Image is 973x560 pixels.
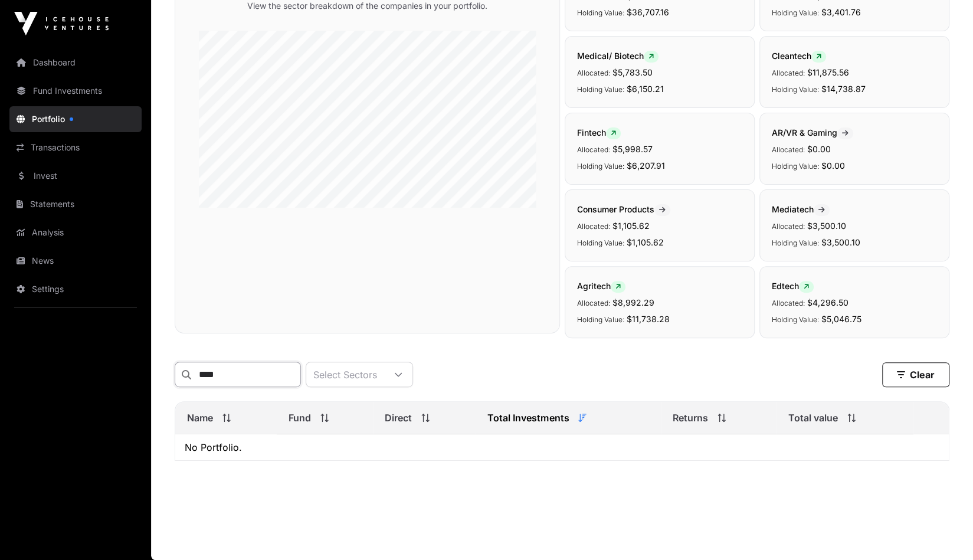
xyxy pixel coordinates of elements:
[9,191,142,217] a: Statements
[612,221,650,231] span: $1,105.62
[772,145,805,154] span: Allocated:
[577,51,659,61] span: Medical/ Biotech
[577,127,621,137] span: Fintech
[914,503,973,560] iframe: Chat Widget
[577,68,610,77] span: Allocated:
[772,281,814,291] span: Edtech
[772,238,819,247] span: Holding Value:
[9,220,142,245] a: Analysis
[807,144,831,154] span: $0.00
[882,362,949,387] button: Clear
[175,434,949,461] td: No Portfolio.
[9,78,142,104] a: Fund Investments
[289,411,311,425] span: Fund
[807,67,849,77] span: $11,875.56
[673,411,708,425] span: Returns
[612,297,654,307] span: $8,992.29
[14,12,109,35] img: Icehouse Ventures Logo
[577,8,624,17] span: Holding Value:
[9,248,142,274] a: News
[772,162,819,171] span: Holding Value:
[821,161,845,171] span: $0.00
[187,411,213,425] span: Name
[627,314,670,324] span: $11,738.28
[627,7,669,17] span: $36,707.16
[577,315,624,324] span: Holding Value:
[9,106,142,132] a: Portfolio
[577,85,624,94] span: Holding Value:
[772,68,805,77] span: Allocated:
[306,362,384,387] div: Select Sectors
[772,204,830,214] span: Mediatech
[577,204,670,214] span: Consumer Products
[385,411,412,425] span: Direct
[772,51,826,61] span: Cleantech
[821,314,861,324] span: $5,046.75
[577,145,610,154] span: Allocated:
[772,8,819,17] span: Holding Value:
[821,7,861,17] span: $3,401.76
[772,315,819,324] span: Holding Value:
[577,238,624,247] span: Holding Value:
[627,84,664,94] span: $6,150.21
[487,411,569,425] span: Total Investments
[9,135,142,161] a: Transactions
[821,84,866,94] span: $14,738.87
[612,144,653,154] span: $5,998.57
[577,162,624,171] span: Holding Value:
[577,299,610,307] span: Allocated:
[9,163,142,189] a: Invest
[807,297,848,307] span: $4,296.50
[627,237,664,247] span: $1,105.62
[788,411,838,425] span: Total value
[612,67,653,77] span: $5,783.50
[807,221,846,231] span: $3,500.10
[9,50,142,76] a: Dashboard
[821,237,860,247] span: $3,500.10
[577,222,610,231] span: Allocated:
[772,127,853,137] span: AR/VR & Gaming
[772,299,805,307] span: Allocated:
[9,276,142,302] a: Settings
[627,161,665,171] span: $6,207.91
[577,281,625,291] span: Agritech
[772,222,805,231] span: Allocated:
[772,85,819,94] span: Holding Value:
